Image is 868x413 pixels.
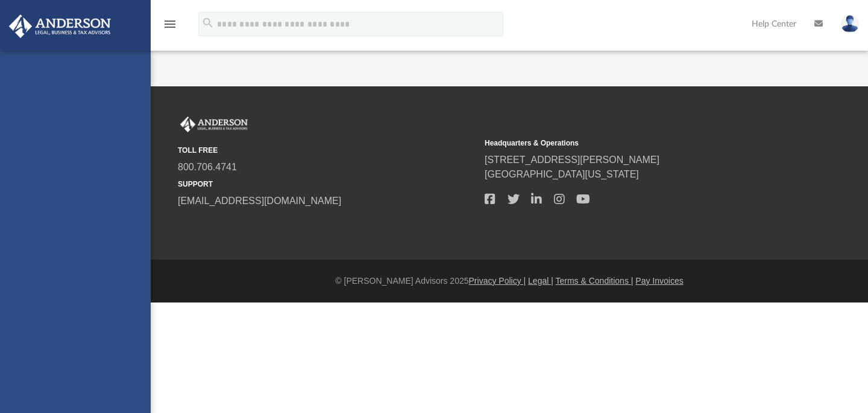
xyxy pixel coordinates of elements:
[485,138,783,149] small: Headquarters & Operations
[151,275,868,287] div: © [PERSON_NAME] Advisors 2025
[163,17,177,31] i: menu
[163,23,177,31] a: menu
[556,276,634,286] a: Terms & Conditions |
[485,169,639,179] a: [GEOGRAPHIC_DATA][US_STATE]
[485,155,659,165] a: [STREET_ADDRESS][PERSON_NAME]
[5,14,115,38] img: Anderson Advisors Platinum Portal
[178,179,476,190] small: SUPPORT
[528,276,553,286] a: Legal |
[178,145,476,156] small: TOLL FREE
[841,15,859,33] img: User Pic
[201,16,215,30] i: search
[178,196,341,206] a: [EMAIL_ADDRESS][DOMAIN_NAME]
[635,276,683,286] a: Pay Invoices
[178,162,237,172] a: 800.706.4741
[178,117,250,132] img: Anderson Advisors Platinum Portal
[469,276,526,286] a: Privacy Policy |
